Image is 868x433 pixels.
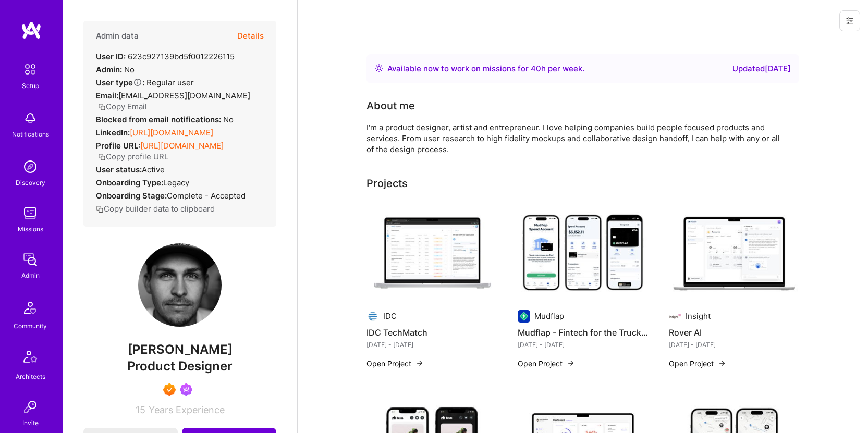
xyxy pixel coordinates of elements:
[237,21,264,51] button: Details
[18,295,43,320] img: Community
[96,31,139,41] h4: Admin data
[669,358,726,369] button: Open Project
[415,359,424,367] img: arrow-right
[12,129,49,140] div: Notifications
[149,404,225,415] span: Years Experience
[686,311,711,321] div: Insight
[518,339,648,350] div: [DATE] - [DATE]
[732,63,791,75] div: Updated [DATE]
[22,80,39,91] div: Setup
[19,58,41,80] img: setup
[163,178,189,188] span: legacy
[669,326,799,339] h4: Rover AI
[96,115,223,125] strong: Blocked from email notifications:
[98,103,106,111] i: icon Copy
[14,320,47,331] div: Community
[127,358,233,374] span: Product Designer
[375,64,383,72] img: Availability
[21,270,40,281] div: Admin
[83,342,276,357] span: [PERSON_NAME]
[366,98,415,114] div: About me
[96,114,234,125] div: No
[180,383,192,396] img: Been on Mission
[518,358,575,369] button: Open Project
[138,243,222,327] img: User Avatar
[366,339,497,350] div: [DATE] - [DATE]
[96,205,104,213] i: icon Copy
[96,65,122,75] strong: Admin:
[366,310,379,323] img: Company logo
[98,151,168,162] button: Copy profile URL
[118,91,250,101] span: [EMAIL_ADDRESS][DOMAIN_NAME]
[96,141,140,151] strong: Profile URL:
[96,178,163,188] strong: Onboarding Type:
[20,249,41,270] img: admin teamwork
[366,204,497,302] img: IDC TechMatch
[669,310,681,323] img: Company logo
[140,141,224,151] a: [URL][DOMAIN_NAME]
[96,191,167,201] strong: Onboarding Stage:
[16,177,45,188] div: Discovery
[18,346,43,371] img: Architects
[518,326,648,339] h4: Mudflap - Fintech for the Trucking Industry
[366,176,408,191] div: Projects
[96,203,215,214] button: Copy builder data to clipboard
[518,310,530,323] img: Company logo
[20,108,41,129] img: bell
[20,156,41,177] img: discovery
[567,359,575,367] img: arrow-right
[98,153,106,161] i: icon Copy
[96,64,135,75] div: No
[718,359,726,367] img: arrow-right
[96,128,130,138] strong: LinkedIn:
[98,101,147,112] button: Copy Email
[366,358,424,369] button: Open Project
[534,311,564,321] div: Mudflap
[130,128,213,138] a: [URL][DOMAIN_NAME]
[669,339,799,350] div: [DATE] - [DATE]
[96,52,126,61] strong: User ID:
[18,224,43,234] div: Missions
[366,326,497,339] h4: IDC TechMatch
[20,203,41,224] img: teamwork
[669,204,799,302] img: Rover AI
[22,417,39,428] div: Invite
[20,397,41,417] img: Invite
[96,77,194,88] div: Regular user
[136,404,145,415] span: 15
[531,64,541,73] span: 40
[96,78,144,88] strong: User type :
[518,204,648,302] img: Mudflap - Fintech for the Trucking Industry
[133,78,142,87] i: Help
[21,21,42,40] img: logo
[16,371,45,382] div: Architects
[142,165,165,175] span: Active
[96,51,235,62] div: 623c927139bd5f0012226115
[163,383,176,396] img: Exceptional A.Teamer
[96,165,142,175] strong: User status:
[96,91,118,101] strong: Email:
[387,63,584,75] div: Available now to work on missions for h per week .
[383,311,397,321] div: IDC
[366,122,784,155] div: I'm a product designer, artist and entrepreneur. I love helping companies build people focused pr...
[167,191,246,201] span: Complete - Accepted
